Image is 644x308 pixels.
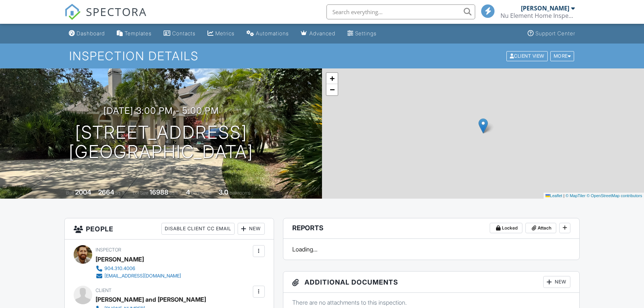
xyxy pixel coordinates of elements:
[161,27,199,41] a: Contacts
[535,30,575,36] div: Support Center
[479,118,488,134] img: Marker
[521,4,569,12] div: [PERSON_NAME]
[355,30,377,36] div: Settings
[309,30,335,36] div: Advanced
[96,254,144,265] div: [PERSON_NAME]
[77,30,105,36] div: Dashboard
[133,190,148,196] span: Lot Size
[543,276,570,288] div: New
[149,188,168,196] div: 16988
[344,27,380,41] a: Settings
[96,265,181,272] a: 904.310.4006
[330,85,335,94] span: −
[587,193,642,198] a: © OpenStreetMap contributors
[125,30,152,36] div: Templates
[292,298,570,307] p: There are no attachments to this inspection.
[161,223,235,235] div: Disable Client CC Email
[115,190,126,196] span: sq. ft.
[545,193,562,198] a: Leaflet
[104,266,135,272] div: 904.310.4006
[506,53,550,58] a: Client View
[191,190,212,196] span: bedrooms
[550,51,574,61] div: More
[86,4,147,19] span: SPECTORA
[298,27,338,41] a: Advanced
[64,4,81,20] img: The Best Home Inspection Software - Spectora
[186,188,190,196] div: 4
[96,247,121,253] span: Inspector
[172,30,196,36] div: Contacts
[330,74,335,83] span: +
[229,190,251,196] span: bathrooms
[506,51,548,61] div: Client View
[66,190,74,196] span: Built
[326,4,475,19] input: Search everything...
[104,273,181,279] div: [EMAIL_ADDRESS][DOMAIN_NAME]
[525,27,578,41] a: Support Center
[500,12,575,19] div: Nu Element Home Inspection, LLC
[96,288,112,293] span: Client
[244,27,292,41] a: Automations (Basic)
[326,73,338,84] a: Zoom in
[75,188,91,196] div: 2004
[114,27,155,41] a: Templates
[566,193,586,198] a: © MapTiler
[205,27,238,41] a: Metrics
[170,190,179,196] span: sq.ft.
[219,188,228,196] div: 3.0
[64,10,147,26] a: SPECTORA
[65,218,273,240] h3: People
[66,27,108,41] a: Dashboard
[283,272,579,293] h3: Additional Documents
[238,223,265,235] div: New
[98,188,114,196] div: 2664
[326,84,338,95] a: Zoom out
[96,294,206,305] div: [PERSON_NAME] and [PERSON_NAME]
[256,30,289,36] div: Automations
[563,193,564,198] span: |
[215,30,235,36] div: Metrics
[69,49,575,62] h1: Inspection Details
[103,106,219,116] h3: [DATE] 3:00 pm - 5:00 pm
[69,123,253,162] h1: [STREET_ADDRESS] [GEOGRAPHIC_DATA]
[96,272,181,280] a: [EMAIL_ADDRESS][DOMAIN_NAME]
